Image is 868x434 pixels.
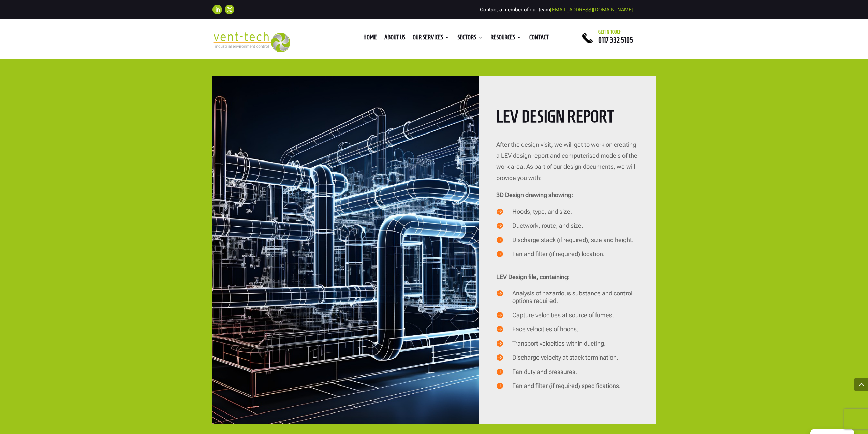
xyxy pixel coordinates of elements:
span: Get in touch [598,29,622,35]
span: Contact a member of our team [480,6,633,13]
a: Our Services [413,35,450,42]
a: About us [384,35,405,42]
strong: 3D Design drawing showing: [496,191,573,198]
span:  [496,354,503,361]
span: Discharge velocity at stack termination. [512,354,618,361]
span:  [496,311,503,318]
strong: LEV Design file, containing: [496,273,570,280]
span: Hoods, type, and size. [512,208,572,215]
span: Analysis of hazardous substance and control options required. [512,290,632,304]
span: Fan and filter (if required) specifications. [512,382,621,389]
span:  [496,340,503,347]
a: Follow on LinkedIn [212,5,222,14]
span:  [496,208,503,215]
a: Sectors [457,35,483,42]
span:  [496,382,503,389]
span: Face velocities of hoods. [512,325,578,333]
span:  [496,222,503,229]
span: Fan and filter (if required) location. [512,250,605,257]
span:  [496,325,503,332]
a: Contact [529,35,549,42]
a: Follow on X [225,5,234,14]
span: Discharge stack (if required), size and height. [512,236,634,243]
span: Transport velocities within ducting. [512,340,606,347]
span:  [496,368,503,375]
a: [EMAIL_ADDRESS][DOMAIN_NAME] [550,6,633,13]
span:  [496,236,503,243]
span: Capture velocities at source of fumes. [512,311,614,319]
p: After the design visit, we will get to work on creating a LEV design report and computerised mode... [496,139,638,190]
a: 0117 332 5105 [598,36,633,44]
span: Ductwork, route, and size. [512,222,583,229]
a: Resources [490,35,522,42]
span: Fan duty and pressures. [512,368,577,375]
span:  [496,290,503,296]
span:  [496,250,503,257]
h2: LEV Design Report [496,108,638,129]
a: Home [363,35,377,42]
img: 2023-09-27T08_35_16.549ZVENT-TECH---Clear-background [212,32,291,52]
